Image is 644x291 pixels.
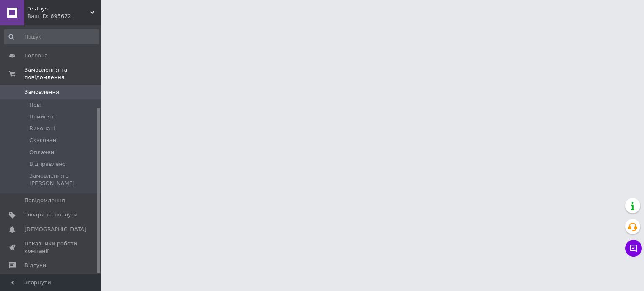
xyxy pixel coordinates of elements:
input: Пошук [4,29,99,44]
span: Замовлення та повідомлення [24,66,101,81]
span: Замовлення з [PERSON_NAME] [29,172,98,187]
span: Відправлено [29,160,66,168]
button: Чат з покупцем [625,240,642,257]
span: YesToys [27,5,90,13]
span: Товари та послуги [24,211,78,219]
span: Замовлення [24,88,59,96]
span: [DEMOGRAPHIC_DATA] [24,226,86,233]
span: Відгуки [24,262,46,269]
span: Головна [24,52,48,59]
span: Нові [29,101,42,109]
span: Виконані [29,125,55,132]
span: Прийняті [29,113,55,121]
span: Повідомлення [24,197,65,204]
div: Ваш ID: 695672 [27,13,101,20]
span: Скасовані [29,136,58,144]
span: Оплачені [29,149,56,156]
span: Показники роботи компанії [24,240,78,255]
